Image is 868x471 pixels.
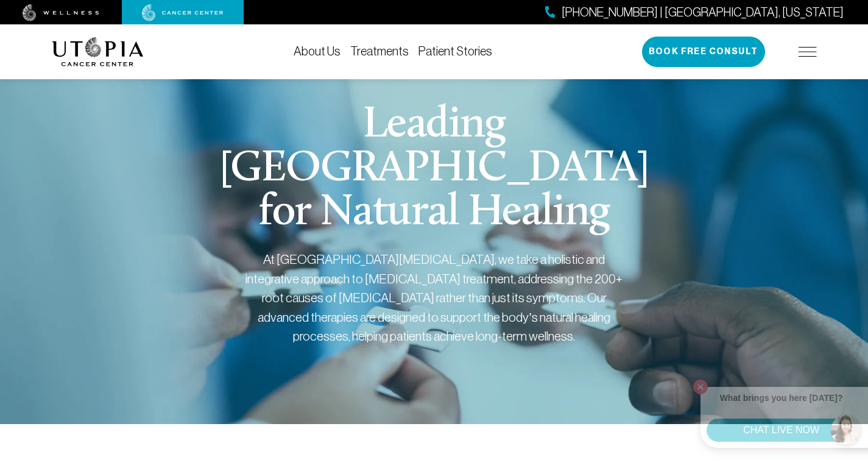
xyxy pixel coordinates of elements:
a: About Us [294,44,340,58]
span: [PHONE_NUMBER] | [GEOGRAPHIC_DATA], [US_STATE] [562,4,844,21]
img: logo [52,37,144,66]
h1: Leading [GEOGRAPHIC_DATA] for Natural Healing [201,104,667,235]
img: cancer center [142,4,224,21]
button: Book Free Consult [642,37,765,67]
a: [PHONE_NUMBER] | [GEOGRAPHIC_DATA], [US_STATE] [545,4,844,21]
a: Treatments [350,44,409,58]
a: Patient Stories [418,44,492,58]
div: At [GEOGRAPHIC_DATA][MEDICAL_DATA], we take a holistic and integrative approach to [MEDICAL_DATA]... [245,250,623,346]
img: icon-hamburger [799,47,817,57]
img: wellness [23,4,99,21]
